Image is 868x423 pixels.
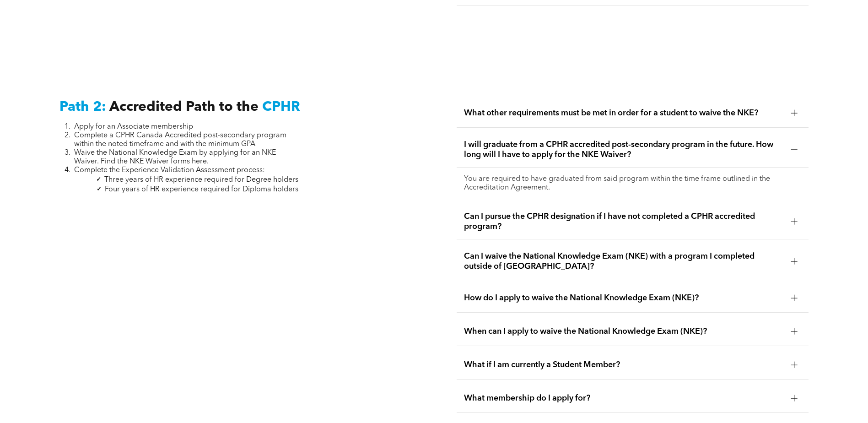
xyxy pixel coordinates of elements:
span: Complete the Experience Validation Assessment process: [74,167,265,174]
span: What if I am currently a Student Member? [464,360,784,370]
span: Waive the National Knowledge Exam by applying for an NKE Waiver. Find the NKE Waiver forms here. [74,149,276,165]
span: Apply for an Associate membership [74,123,193,130]
span: Accredited Path to the [109,100,259,114]
span: Four years of HR experience required for Diploma holders [105,186,298,193]
span: Can I pursue the CPHR designation if I have not completed a CPHR accredited program? [464,211,784,232]
span: When can I apply to waive the National Knowledge Exam (NKE)? [464,326,784,336]
span: Can I waive the National Knowledge Exam (NKE) with a program I completed outside of [GEOGRAPHIC_D... [464,251,784,271]
span: Path 2: [59,100,106,114]
p: You are required to have graduated from said program within the time frame outlined in the Accred... [464,175,801,192]
span: Complete a CPHR Canada Accredited post-secondary program within the noted timeframe and with the ... [74,132,286,148]
span: What membership do I apply for? [464,393,784,403]
span: What other requirements must be met in order for a student to waive the NKE? [464,108,784,118]
span: Three years of HR experience required for Degree holders [104,176,298,184]
span: How do I apply to waive the National Knowledge Exam (NKE)? [464,293,784,303]
span: CPHR [262,100,300,114]
span: I will graduate from a CPHR accredited post-secondary program in the future. How long will I have... [464,140,784,160]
